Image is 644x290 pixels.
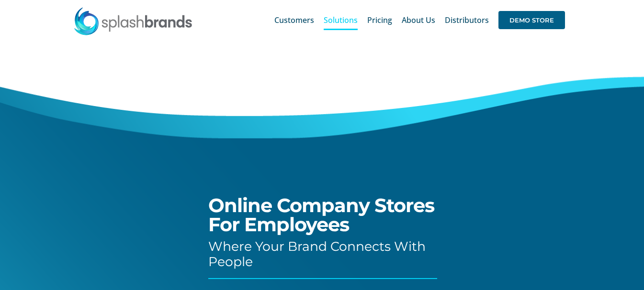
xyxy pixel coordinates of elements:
[402,16,435,24] span: About Us
[274,16,314,24] span: Customers
[208,238,426,269] span: Where Your Brand Connects With People
[367,5,392,35] a: Pricing
[274,5,565,35] nav: Main Menu
[445,16,489,24] span: Distributors
[367,16,392,24] span: Pricing
[324,16,358,24] span: Solutions
[274,5,314,35] a: Customers
[208,193,434,236] span: Online Company Stores For Employees
[73,7,193,35] img: SplashBrands.com Logo
[498,5,565,35] a: DEMO STORE
[445,5,489,35] a: Distributors
[498,11,565,29] span: DEMO STORE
